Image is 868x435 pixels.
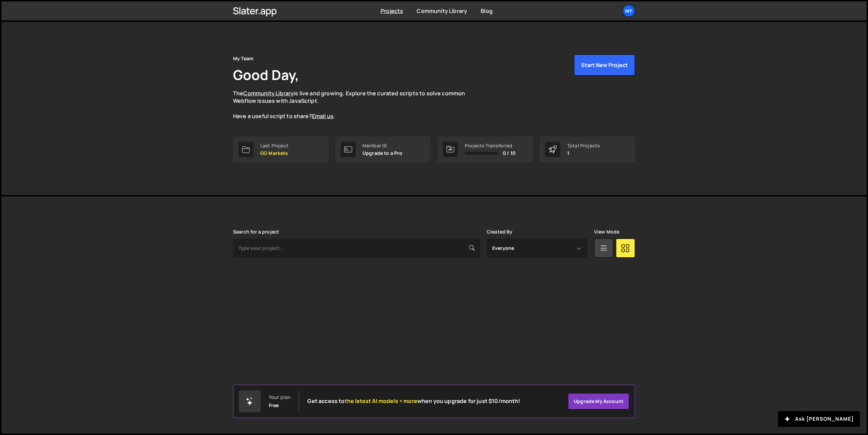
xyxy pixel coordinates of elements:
div: Last Project [260,143,289,148]
a: Upgrade my account [568,393,629,409]
div: Projects Transferred [465,143,515,148]
span: 0 / 10 [503,150,515,156]
input: Type your project... [233,239,480,258]
label: Search for a project [233,229,279,235]
div: Total Projects [567,143,600,148]
div: Your plan [269,394,291,400]
a: My [623,5,635,17]
div: My Team [233,54,253,63]
p: The is live and growing. Explore the curated scripts to solve common Webflow issues with JavaScri... [233,90,478,120]
a: Email us [312,112,334,120]
h2: Get access to when you upgrade for just $10/month! [307,398,520,404]
p: 1 [567,150,600,156]
a: Projects [381,7,403,15]
button: Ask [PERSON_NAME] [778,411,860,427]
label: View Mode [594,229,619,235]
button: Start New Project [574,54,635,76]
span: the latest AI models + more [345,397,417,405]
a: Blog [481,7,493,15]
p: Upgrade to a Pro [362,150,403,156]
a: Community Library [243,90,294,97]
p: GO Markets [260,150,289,156]
a: Community Library [417,7,467,15]
label: Created By [487,229,513,235]
h1: Good Day, [233,65,299,84]
div: Member ID [362,143,403,148]
a: Last Project GO Markets [233,136,328,162]
div: Free [269,403,279,408]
